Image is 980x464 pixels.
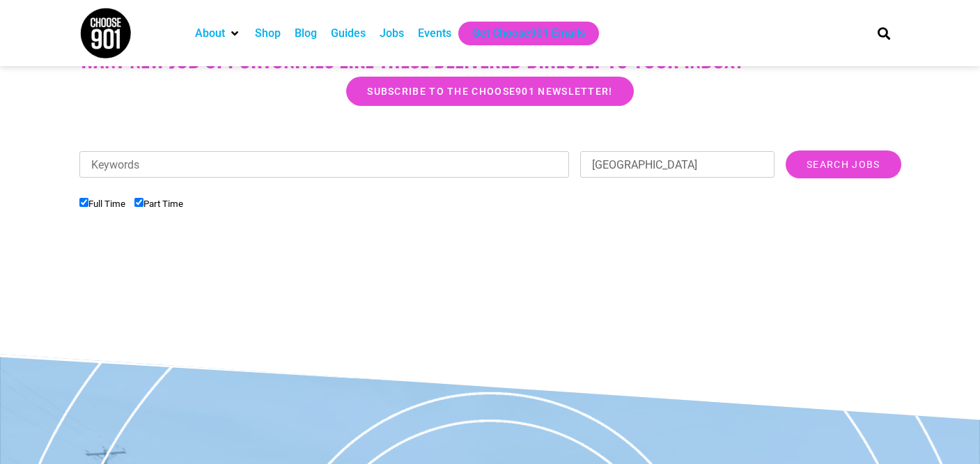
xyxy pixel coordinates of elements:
input: Search Jobs [786,150,901,178]
a: About [195,25,225,42]
h2: Want New Job Opportunities like these Delivered Directly to your Inbox? [79,47,901,72]
div: About [188,22,248,45]
input: Part Time [134,198,143,207]
a: Events [418,25,451,42]
input: Full Time [79,198,88,207]
a: Guides [331,25,366,42]
label: Part Time [134,199,183,209]
a: Subscribe to the Choose901 newsletter! [346,77,633,106]
a: Get Choose901 Emails [472,25,585,42]
a: Blog [295,25,317,42]
span: Subscribe to the Choose901 newsletter! [367,86,612,96]
div: Search [872,22,895,45]
a: Jobs [380,25,404,42]
input: Location [580,151,775,178]
label: Full Time [79,199,125,209]
nav: Main nav [188,22,854,45]
a: Shop [255,25,281,42]
input: Keywords [79,151,570,178]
